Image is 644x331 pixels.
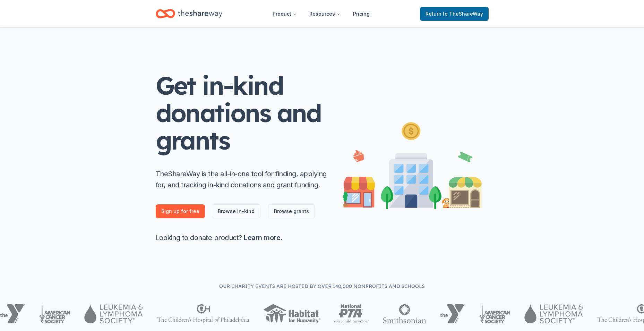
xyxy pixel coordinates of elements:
[268,204,315,218] a: Browse grants
[156,204,205,218] a: Sign up for free
[347,7,375,21] a: Pricing
[156,72,329,154] h1: Get in-kind donations and grants
[212,204,260,218] a: Browse in-kind
[479,304,511,323] img: American Cancer Society
[334,304,369,323] img: National PTA
[156,232,329,243] p: Looking to donate product? .
[383,304,426,323] img: Smithsonian
[304,7,346,21] button: Resources
[440,304,465,323] img: YMCA
[39,304,71,323] img: American Cancer Society
[156,6,222,22] a: Home
[420,7,489,21] a: Returnto TheShareWay
[343,119,482,209] img: Illustration for landing page
[84,304,143,323] img: Leukemia & Lymphoma Society
[157,304,249,323] img: The Children's Hospital of Philadelphia
[426,10,483,18] span: Return
[156,168,329,190] p: TheShareWay is the all-in-one tool for finding, applying for, and tracking in-kind donations and ...
[443,11,483,17] span: to TheShareWay
[267,6,375,22] nav: Main
[244,234,280,242] a: Learn more
[524,304,583,323] img: Leukemia & Lymphoma Society
[263,304,320,323] img: Habitat for Humanity
[267,7,302,21] button: Product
